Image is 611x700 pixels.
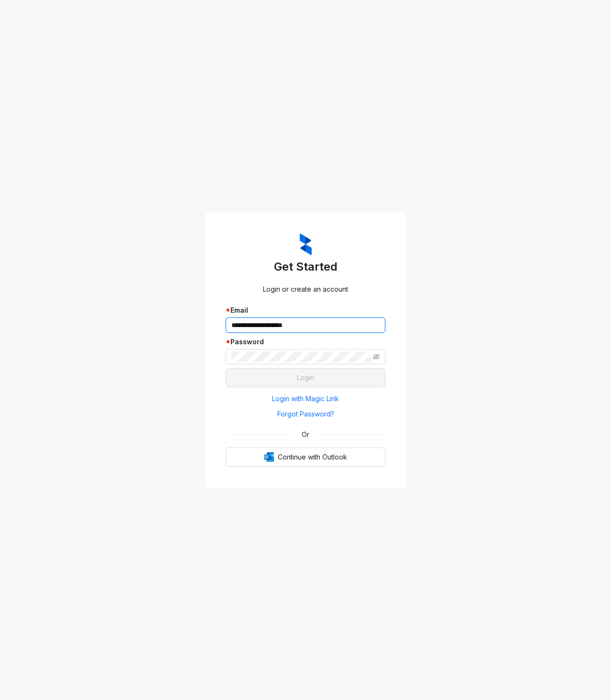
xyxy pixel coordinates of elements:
[295,429,316,440] span: Or
[226,284,385,295] div: Login or create an account
[226,305,385,316] div: Email
[226,406,385,422] button: Forgot Password?
[277,409,334,419] span: Forgot Password?
[226,259,385,274] h3: Get Started
[373,353,380,360] span: eye-invisible
[226,337,385,347] div: Password
[226,368,385,387] button: Login
[226,448,385,467] button: OutlookContinue with Outlook
[264,452,274,462] img: Outlook
[278,452,347,462] span: Continue with Outlook
[300,233,312,255] img: ZumaIcon
[226,391,385,406] button: Login with Magic Link
[272,394,339,404] span: Login with Magic Link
